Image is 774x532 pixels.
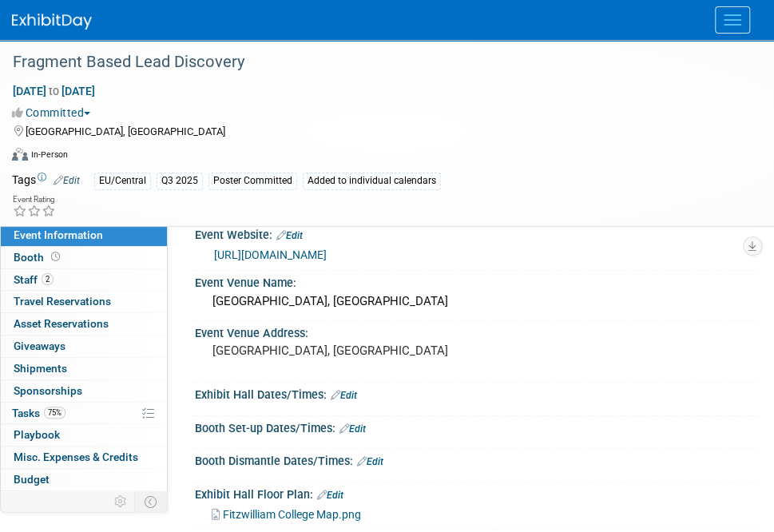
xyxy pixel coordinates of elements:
span: 2 [42,273,54,285]
span: 75% [44,407,65,419]
button: Menu [715,6,750,34]
a: Edit [54,175,80,186]
div: Booth Set-up Dates/Times: [195,416,762,437]
span: Booth [14,251,63,264]
div: In-Person [30,149,68,161]
span: Staff [14,273,54,286]
a: Edit [331,390,357,401]
a: Fitzwilliam College Map.png [212,508,361,521]
span: Fitzwilliam College Map.png [223,508,361,521]
button: Committed [12,105,97,121]
span: Shipments [14,362,67,375]
span: Playbook [14,428,60,441]
span: Misc. Expenses & Credits [14,451,138,463]
a: Booth [1,247,167,268]
div: [GEOGRAPHIC_DATA], [GEOGRAPHIC_DATA] [207,289,750,314]
a: Giveaways [1,335,167,357]
span: Tasks [12,407,65,419]
a: Edit [317,490,343,501]
div: Event Format [12,145,754,169]
a: [URL][DOMAIN_NAME] [214,248,327,261]
a: Budget [1,469,167,490]
div: Event Rating [13,196,56,204]
div: Event Venue Name: [195,271,762,291]
span: [DATE] [DATE] [12,84,96,98]
div: EU/Central [94,173,151,189]
div: Exhibit Hall Floor Plan: [195,482,762,503]
img: ExhibitDay [12,14,92,30]
img: Format-Inperson.png [12,148,28,161]
td: Tags [12,172,80,190]
a: Asset Reservations [1,313,167,335]
div: Added to individual calendars [303,173,441,189]
div: Poster Committed [208,173,297,189]
span: Event Information [14,228,103,241]
a: Tasks75% [1,403,167,424]
span: Asset Reservations [14,317,109,330]
pre: [GEOGRAPHIC_DATA], [GEOGRAPHIC_DATA] [212,343,744,358]
a: Edit [339,423,366,435]
div: Exhibit Hall Dates/Times: [195,383,762,403]
span: Travel Reservations [14,295,111,308]
span: Booth not reserved yet [48,251,63,263]
span: to [46,85,62,97]
td: Personalize Event Tab Strip [107,491,135,512]
td: Toggle Event Tabs [135,491,168,512]
div: Fragment Based Lead Discovery [7,48,742,77]
span: Sponsorships [14,384,82,397]
div: Event Venue Address: [195,321,762,341]
a: Edit [276,230,303,241]
a: Staff2 [1,269,167,291]
a: Event Information [1,224,167,246]
a: Misc. Expenses & Credits [1,447,167,468]
a: Sponsorships [1,380,167,402]
div: Booth Dismantle Dates/Times: [195,449,762,470]
div: Event Website: [195,223,762,244]
span: [GEOGRAPHIC_DATA], [GEOGRAPHIC_DATA] [26,125,225,137]
a: Shipments [1,358,167,379]
a: Edit [357,456,383,467]
a: Travel Reservations [1,291,167,312]
a: Playbook [1,424,167,446]
span: Giveaways [14,339,65,352]
div: Q3 2025 [157,173,203,189]
span: Budget [14,473,50,486]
